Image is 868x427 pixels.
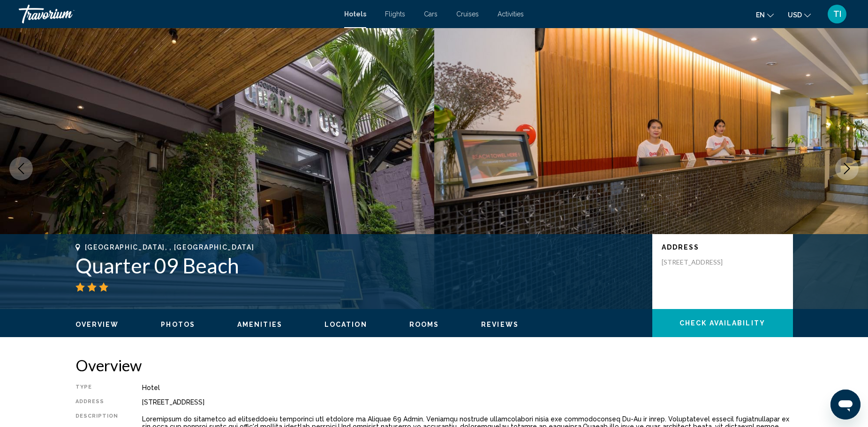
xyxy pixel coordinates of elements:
[788,8,811,22] button: Change currency
[237,321,282,328] span: Amenities
[652,309,793,337] button: Check Availability
[19,5,335,23] a: Travorium
[344,10,366,18] a: Hotels
[75,253,643,278] h1: Quarter 09 Beach
[385,10,405,18] a: Flights
[75,321,119,328] span: Overview
[75,320,119,329] button: Overview
[75,384,119,391] div: Type
[161,321,195,328] span: Photos
[409,321,439,328] span: Rooms
[830,390,860,420] iframe: Кнопка запуска окна обмена сообщениями
[756,8,774,22] button: Change language
[161,320,195,329] button: Photos
[825,4,849,24] button: User Menu
[481,321,519,328] span: Reviews
[75,398,119,406] div: Address
[756,11,765,19] span: en
[662,258,737,266] p: [STREET_ADDRESS]
[142,384,793,391] div: Hotel
[788,11,802,19] span: USD
[9,157,33,180] button: Previous image
[456,10,479,18] a: Cruises
[75,356,793,375] h2: Overview
[85,243,255,251] span: [GEOGRAPHIC_DATA], , [GEOGRAPHIC_DATA]
[409,320,439,329] button: Rooms
[833,9,841,19] span: TI
[237,320,282,329] button: Amenities
[679,320,765,327] span: Check Availability
[325,321,367,328] span: Location
[325,320,367,329] button: Location
[142,398,793,406] div: [STREET_ADDRESS]
[424,10,438,18] a: Cars
[498,10,524,18] a: Activities
[835,157,859,180] button: Next image
[481,320,519,329] button: Reviews
[662,243,784,251] p: Address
